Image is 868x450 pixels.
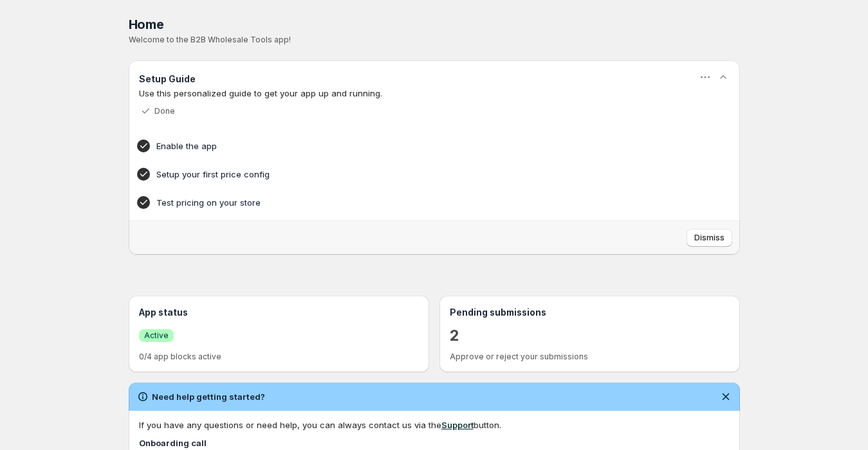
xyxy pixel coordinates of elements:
button: Dismiss [687,229,732,247]
span: Active [144,330,169,341]
h4: Enable the app [156,139,672,152]
button: Dismiss notification [717,388,735,406]
a: Support [441,420,474,430]
p: Welcome to the B2B Wholesale Tools app! [129,35,740,45]
h3: App status [139,306,419,319]
span: Home [129,17,164,32]
h4: Setup your first price config [156,168,672,181]
div: If you have any questions or need help, you can always contact us via the button. [139,419,730,431]
h3: Setup Guide [139,73,196,85]
p: Use this personalized guide to get your app up and running. [139,87,730,100]
p: 0/4 app blocks active [139,352,419,362]
p: Done [154,106,175,116]
h4: Test pricing on your store [156,196,672,209]
p: Approve or reject your submissions [450,352,730,362]
span: Dismiss [694,233,725,243]
a: SuccessActive [139,328,174,342]
h2: Need help getting started? [152,390,265,403]
a: 2 [450,325,459,346]
h4: Onboarding call [139,437,730,449]
h3: Pending submissions [450,306,730,319]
